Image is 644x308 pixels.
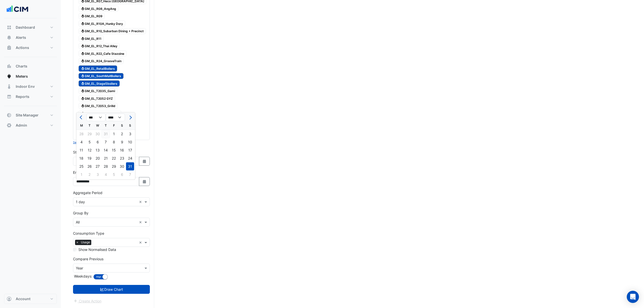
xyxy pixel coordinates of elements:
[79,65,117,72] span: GM_EL_RetailBoilers
[4,22,57,32] button: Dashboard
[110,146,118,154] div: Friday, August 15, 2025
[81,52,85,55] fa-icon: Gas
[7,35,12,40] app-icon: Alerts
[85,138,94,146] div: 5
[85,146,94,154] div: 12
[4,32,57,43] button: Alerts
[7,113,12,118] app-icon: Site Manager
[4,61,57,71] button: Charts
[118,146,126,154] div: Saturday, August 16, 2025
[126,138,134,146] div: Sunday, August 10, 2025
[126,130,134,138] div: 3
[73,231,104,236] label: Consumption Type
[16,45,29,50] span: Actions
[16,123,27,128] span: Admin
[94,154,102,162] div: Wednesday, August 20, 2025
[16,113,39,118] span: Site Manager
[79,73,123,79] span: GM_EL_SouthMallBoilers
[7,123,12,128] app-icon: Admin
[85,170,94,179] div: 2
[126,122,134,130] div: S
[110,138,118,146] div: 8
[139,219,143,225] span: Clear
[81,29,85,33] fa-icon: Gas
[16,64,27,69] span: Charts
[79,110,121,116] span: GM_EL_T2055_Nandos
[78,113,84,122] button: Previous month
[126,146,134,154] div: Sunday, August 17, 2025
[118,170,126,179] div: 6
[73,210,88,216] label: Group By
[127,113,133,122] button: Next month
[80,240,91,245] span: Usage
[73,190,102,195] label: Aggregate Period
[85,154,94,162] div: Tuesday, August 19, 2025
[110,138,118,146] div: Friday, August 8, 2025
[79,28,146,34] span: GM_EL_R10_Subarban Dining + Precinct
[110,154,118,162] div: 22
[118,130,126,138] div: 2
[81,37,85,40] fa-icon: Gas
[110,122,118,130] div: F
[81,74,85,78] fa-icon: Gas
[77,154,85,162] div: Monday, August 18, 2025
[142,159,147,163] fa-icon: Select Date
[102,162,110,170] div: Thursday, August 28, 2025
[118,162,126,170] div: 30
[126,154,134,162] div: Sunday, August 24, 2025
[7,45,12,50] app-icon: Actions
[16,35,26,40] span: Alerts
[94,162,102,170] div: 27
[77,170,85,179] div: 1
[110,154,118,162] div: Friday, August 22, 2025
[126,162,134,170] div: 31
[73,141,88,144] small: Select None
[77,162,85,170] div: 25
[126,146,134,154] div: 17
[85,162,94,170] div: 26
[86,114,106,121] select: Select month
[110,130,118,138] div: Friday, August 1, 2025
[73,298,102,303] app-escalated-ticket-create-button: Please draw the charts first
[73,273,92,279] label: Weekdays:
[118,170,126,179] div: Saturday, September 6, 2025
[85,130,94,138] div: Tuesday, July 29, 2025
[106,114,125,121] select: Select year
[139,240,143,245] span: Clear
[94,154,102,162] div: 20
[7,64,12,69] app-icon: Charts
[126,170,134,179] div: 7
[126,154,134,162] div: 24
[4,110,57,120] button: Site Manager
[102,154,110,162] div: 21
[85,154,94,162] div: 19
[79,50,127,57] span: GM_EL_R22_Cafe Stazoine
[7,94,12,99] app-icon: Reports
[102,154,110,162] div: Thursday, August 21, 2025
[81,111,85,115] fa-icon: Gas
[77,130,85,138] div: 28
[81,22,85,25] fa-icon: Gas
[102,138,110,146] div: Thursday, August 7, 2025
[85,122,94,130] div: T
[118,122,126,130] div: S
[139,199,143,204] span: Clear
[110,162,118,170] div: Friday, August 29, 2025
[4,71,57,81] button: Meters
[627,291,639,303] div: Open Intercom Messenger
[110,162,118,170] div: 29
[7,84,12,89] app-icon: Indoor Env
[94,170,102,179] div: 3
[81,14,85,18] fa-icon: Gas
[94,146,102,154] div: 13
[79,21,125,27] span: GM_EL_R10A_Hunky Dory
[94,146,102,154] div: Wednesday, August 13, 2025
[77,122,85,130] div: M
[81,81,85,85] fa-icon: Gas
[81,89,85,93] fa-icon: Gas
[142,179,147,184] fa-icon: Select Date
[73,285,150,294] button: Draw Chart
[94,130,102,138] div: 30
[77,138,85,146] div: 4
[118,154,126,162] div: Saturday, August 23, 2025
